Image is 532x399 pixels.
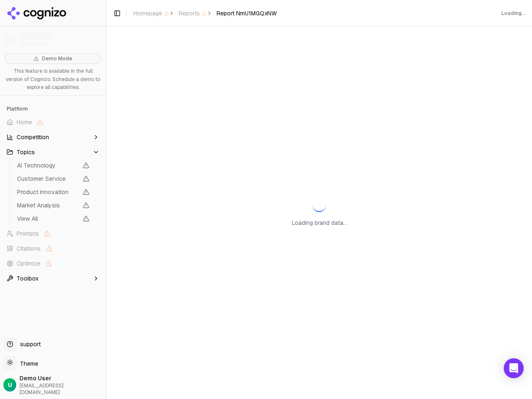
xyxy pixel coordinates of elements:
span: View All [17,214,78,223]
p: Loading brand data... [292,219,347,227]
span: Homepage [133,9,169,17]
span: Toolbox [17,274,39,283]
span: support [17,340,41,348]
span: Market Analysis [17,201,78,209]
button: Topics [3,145,103,159]
span: Demo Mode [42,55,72,62]
button: Toolbox [3,272,103,285]
div: Platform [3,102,103,116]
nav: breadcrumb [133,9,277,17]
span: [EMAIL_ADDRESS][DOMAIN_NAME] [20,382,103,396]
span: Prompts [17,229,39,238]
span: U [8,381,12,389]
span: Demo User [20,374,103,382]
span: Report NmU1MGQxNW [217,9,277,17]
span: Customer Service [17,175,78,183]
button: Competition [3,131,103,144]
span: Reports [179,9,207,17]
span: Optimize [17,259,40,268]
span: Theme [17,360,38,367]
span: AI Technology [17,161,78,170]
span: Citations [17,244,41,253]
span: Competition [17,133,49,141]
span: Product Innovation [17,188,78,196]
span: Home [17,118,32,126]
span: Topics [17,148,35,156]
p: This feature is available in the full version of Cognizo. Schedule a demo to explore all capabili... [5,67,101,92]
div: Open Intercom Messenger [504,358,524,378]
